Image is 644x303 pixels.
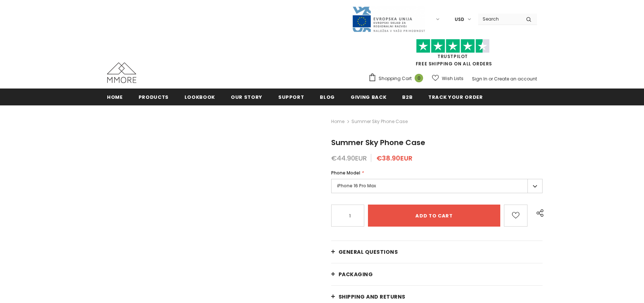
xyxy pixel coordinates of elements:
span: Lookbook [185,94,215,101]
a: B2B [402,89,412,105]
span: USD [455,16,464,23]
a: Lookbook [185,89,215,105]
a: Home [107,89,123,105]
span: 0 [415,74,423,82]
span: Summer Sky Phone Case [331,137,425,148]
input: Add to cart [368,205,500,227]
span: PACKAGING [339,271,373,278]
a: Javni Razpis [352,16,425,22]
span: Shopping Cart [379,75,412,82]
input: Search Site [478,14,520,24]
a: General Questions [331,241,543,263]
span: Home [107,94,123,101]
a: Shopping Cart 0 [368,73,427,84]
a: Giving back [351,89,386,105]
span: Products [139,94,169,101]
a: Home [331,117,344,126]
a: Track your order [428,89,483,105]
span: Phone Model [331,170,360,176]
span: €38.90EUR [376,154,412,163]
span: B2B [402,94,412,101]
span: FREE SHIPPING ON ALL ORDERS [368,42,537,67]
span: or [489,76,493,82]
a: Products [139,89,169,105]
span: €44.90EUR [331,154,367,163]
span: Our Story [231,94,262,101]
span: Blog [320,94,335,101]
a: Sign In [472,76,487,82]
a: Trustpilot [437,53,468,59]
a: Wish Lists [432,72,464,85]
img: Javni Razpis [352,6,425,33]
span: Track your order [428,94,483,101]
span: Wish Lists [442,75,464,82]
a: Blog [320,89,335,105]
label: iPhone 16 Pro Max [331,179,543,193]
a: PACKAGING [331,263,543,285]
span: General Questions [339,248,398,256]
span: Shipping and returns [339,293,405,300]
span: Summer Sky Phone Case [351,117,408,126]
img: Trust Pilot Stars [416,39,490,53]
img: MMORE Cases [107,62,136,83]
a: Create an account [494,76,537,82]
a: Our Story [231,89,262,105]
a: support [278,89,304,105]
span: Giving back [351,94,386,101]
span: support [278,94,304,101]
